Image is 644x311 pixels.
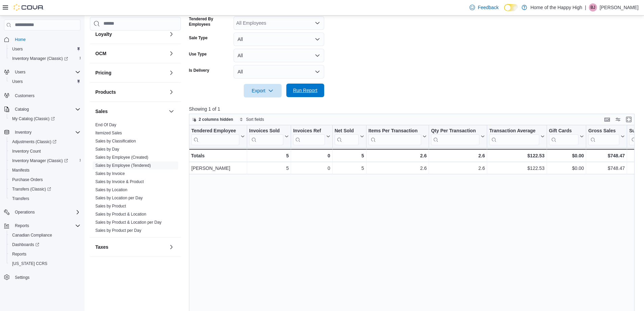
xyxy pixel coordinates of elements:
[368,152,427,160] div: 2.6
[95,147,119,152] span: Sales by Day
[293,164,330,172] div: 0
[15,107,29,112] span: Catalog
[478,4,498,11] span: Feedback
[293,128,325,145] div: Invoices Ref
[7,77,83,86] button: Users
[334,152,364,160] div: 5
[15,130,31,135] span: Inventory
[7,44,83,54] button: Users
[293,128,325,134] div: Invoices Ref
[95,195,143,201] span: Sales by Location per Day
[12,139,56,145] span: Adjustments (Classic)
[549,128,584,145] button: Gift Cards
[12,149,41,154] span: Inventory Count
[191,128,239,145] div: Tendered Employee
[12,92,37,100] a: Customers
[4,32,80,300] nav: Complex example
[234,32,324,46] button: All
[591,3,595,12] span: BJ
[600,3,639,12] p: [PERSON_NAME]
[12,273,32,282] a: Settings
[15,223,29,228] span: Reports
[95,228,141,233] a: Sales by Product per Day
[1,272,83,282] button: Settings
[588,128,619,134] div: Gross Sales
[549,128,578,145] div: Gift Card Sales
[12,208,80,216] span: Operations
[9,138,59,146] a: Adjustments (Classic)
[9,195,80,203] span: Transfers
[167,88,175,96] button: Products
[249,152,289,160] div: 5
[431,128,479,134] div: Qty Per Transaction
[9,195,32,203] a: Transfers
[95,220,162,225] span: Sales by Product & Location per Day
[95,163,151,168] a: Sales by Employee (Tendered)
[95,131,122,135] a: Itemized Sales
[95,171,125,176] span: Sales by Invoice
[15,69,25,75] span: Users
[588,164,625,172] div: $748.47
[9,45,25,53] a: Users
[625,115,633,124] button: Enter fullscreen
[12,222,80,230] span: Reports
[7,184,83,194] a: Transfers (Classic)
[7,147,83,156] button: Inventory Count
[7,259,83,268] button: [US_STATE] CCRS
[95,130,122,136] span: Itemized Sales
[12,68,28,76] button: Users
[95,108,108,115] h3: Sales
[95,69,166,76] button: Pricing
[9,147,80,155] span: Inventory Count
[9,115,80,123] span: My Catalog (Classic)
[7,114,83,124] a: My Catalog (Classic)
[489,128,539,145] div: Transaction Average
[12,35,80,44] span: Home
[15,275,29,280] span: Settings
[95,122,116,128] span: End Of Day
[431,164,485,172] div: 2.6
[489,128,544,145] button: Transaction Average
[489,128,539,134] div: Transaction Average
[95,147,119,152] a: Sales by Day
[334,128,358,145] div: Net Sold
[368,128,427,145] button: Items Per Transaction
[588,152,625,160] div: $748.47
[12,56,68,61] span: Inventory Manager (Classic)
[90,121,181,237] div: Sales
[167,49,175,58] button: OCM
[95,228,141,233] span: Sales by Product per Day
[234,65,324,79] button: All
[12,177,43,182] span: Purchase Orders
[199,117,233,122] span: 2 columns hidden
[315,20,320,26] button: Open list of options
[549,152,584,160] div: $0.00
[95,138,136,144] span: Sales by Classification
[12,196,29,201] span: Transfers
[95,155,148,160] a: Sales by Employee (Created)
[9,185,80,193] span: Transfers (Classic)
[7,165,83,175] button: Manifests
[244,84,282,97] button: Export
[9,176,80,184] span: Purchase Orders
[7,137,83,147] a: Adjustments (Classic)
[12,251,26,257] span: Reports
[249,128,283,134] div: Invoices Sold
[12,36,28,44] a: Home
[237,115,267,124] button: Sort fields
[9,250,80,258] span: Reports
[293,87,317,94] span: Run Report
[9,45,80,53] span: Users
[489,152,544,160] div: $122.53
[549,164,584,172] div: $0.00
[585,3,586,12] p: |
[95,50,166,57] button: OCM
[1,35,83,44] button: Home
[95,196,143,200] a: Sales by Location per Day
[530,3,582,12] p: Home of the Happy High
[191,128,239,134] div: Tendered Employee
[12,273,80,282] span: Settings
[12,105,80,113] span: Catalog
[95,31,166,38] button: Loyalty
[9,54,80,63] span: Inventory Manager (Classic)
